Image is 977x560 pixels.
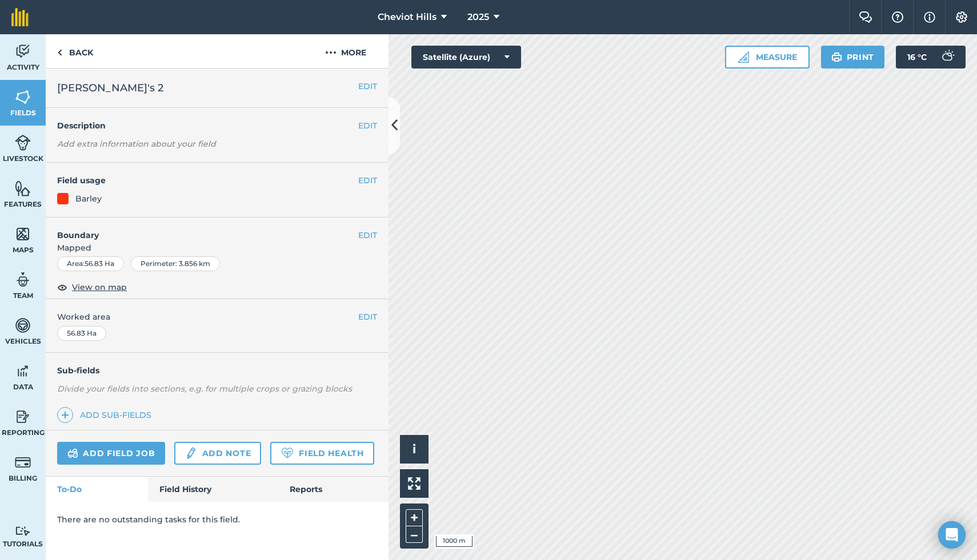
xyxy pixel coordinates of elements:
img: svg+xml;base64,PHN2ZyB4bWxucz0iaHR0cDovL3d3dy53My5vcmcvMjAwMC9zdmciIHdpZHRoPSIxNyIgaGVpZ2h0PSIxNy... [924,10,935,24]
button: Satellite (Azure) [411,46,521,69]
a: Add sub-fields [57,407,156,423]
img: svg+xml;base64,PHN2ZyB4bWxucz0iaHR0cDovL3d3dy53My5vcmcvMjAwMC9zdmciIHdpZHRoPSI1NiIgaGVpZ2h0PSI2MC... [15,180,31,197]
img: svg+xml;base64,PD94bWwgdmVyc2lvbj0iMS4wIiBlbmNvZGluZz0idXRmLTgiPz4KPCEtLSBHZW5lcmF0b3I6IEFkb2JlIE... [936,46,959,69]
button: i [400,435,429,464]
span: i [413,442,416,456]
span: View on map [72,281,127,293]
div: 56.83 Ha [57,326,106,341]
h4: Sub-fields [46,364,389,377]
a: Reports [278,477,389,502]
div: Open Intercom Messenger [938,521,966,549]
button: View on map [57,280,127,294]
button: – [406,526,423,543]
button: EDIT [358,229,377,241]
a: Add field job [57,442,165,465]
img: Two speech bubbles overlapping with the left bubble in the forefront [859,11,872,23]
a: Field Health [270,442,374,465]
h4: Field usage [57,174,358,187]
img: svg+xml;base64,PD94bWwgdmVyc2lvbj0iMS4wIiBlbmNvZGluZz0idXRmLTgiPz4KPCEtLSBHZW5lcmF0b3I6IEFkb2JlIE... [15,43,31,60]
img: svg+xml;base64,PD94bWwgdmVyc2lvbj0iMS4wIiBlbmNvZGluZz0idXRmLTgiPz4KPCEtLSBHZW5lcmF0b3I6IEFkb2JlIE... [185,446,197,460]
img: svg+xml;base64,PD94bWwgdmVyc2lvbj0iMS4wIiBlbmNvZGluZz0idXRmLTgiPz4KPCEtLSBHZW5lcmF0b3I6IEFkb2JlIE... [67,446,78,460]
img: svg+xml;base64,PHN2ZyB4bWxucz0iaHR0cDovL3d3dy53My5vcmcvMjAwMC9zdmciIHdpZHRoPSIxOSIgaGVpZ2h0PSIyNC... [831,50,842,64]
img: fieldmargin Logo [11,8,29,26]
button: EDIT [358,119,377,132]
a: Back [46,34,105,68]
span: [PERSON_NAME]'s 2 [57,80,163,96]
img: A question mark icon [891,11,904,23]
button: Print [821,46,885,69]
span: 2025 [467,10,489,24]
span: Cheviot Hills [378,10,437,24]
img: svg+xml;base64,PD94bWwgdmVyc2lvbj0iMS4wIiBlbmNvZGluZz0idXRmLTgiPz4KPCEtLSBHZW5lcmF0b3I6IEFkb2JlIE... [15,134,31,151]
img: svg+xml;base64,PHN2ZyB4bWxucz0iaHR0cDovL3d3dy53My5vcmcvMjAwMC9zdmciIHdpZHRoPSIxOCIgaGVpZ2h0PSIyNC... [57,280,67,294]
img: Ruler icon [738,51,749,63]
img: svg+xml;base64,PD94bWwgdmVyc2lvbj0iMS4wIiBlbmNvZGluZz0idXRmLTgiPz4KPCEtLSBHZW5lcmF0b3I6IEFkb2JlIE... [15,317,31,334]
em: Add extra information about your field [57,139,216,149]
button: EDIT [358,174,377,187]
button: Measure [725,46,810,69]
div: Area : 56.83 Ha [57,256,124,271]
span: Worked area [57,311,377,323]
img: svg+xml;base64,PD94bWwgdmVyc2lvbj0iMS4wIiBlbmNvZGluZz0idXRmLTgiPz4KPCEtLSBHZW5lcmF0b3I6IEFkb2JlIE... [15,408,31,425]
img: A cog icon [955,11,968,23]
img: svg+xml;base64,PD94bWwgdmVyc2lvbj0iMS4wIiBlbmNvZGluZz0idXRmLTgiPz4KPCEtLSBHZW5lcmF0b3I6IEFkb2JlIE... [15,362,31,380]
img: svg+xml;base64,PD94bWwgdmVyc2lvbj0iMS4wIiBlbmNvZGluZz0idXRmLTgiPz4KPCEtLSBHZW5lcmF0b3I6IEFkb2JlIE... [15,526,31,537]
h4: Boundary [46,217,358,241]
img: svg+xml;base64,PHN2ZyB4bWxucz0iaHR0cDovL3d3dy53My5vcmcvMjAwMC9zdmciIHdpZHRoPSI1NiIgaGVpZ2h0PSI2MC... [15,225,31,243]
h4: Description [57,119,377,132]
button: 16 °C [896,46,966,69]
span: Mapped [46,241,389,254]
img: svg+xml;base64,PD94bWwgdmVyc2lvbj0iMS4wIiBlbmNvZGluZz0idXRmLTgiPz4KPCEtLSBHZW5lcmF0b3I6IEFkb2JlIE... [15,271,31,288]
img: svg+xml;base64,PHN2ZyB4bWxucz0iaHR0cDovL3d3dy53My5vcmcvMjAwMC9zdmciIHdpZHRoPSIyMCIgaGVpZ2h0PSIyNC... [325,46,337,59]
em: Divide your fields into sections, e.g. for multiple crops or grazing blocks [57,384,352,394]
button: More [303,34,389,68]
p: There are no outstanding tasks for this field. [57,513,377,526]
img: svg+xml;base64,PHN2ZyB4bWxucz0iaHR0cDovL3d3dy53My5vcmcvMjAwMC9zdmciIHdpZHRoPSI1NiIgaGVpZ2h0PSI2MC... [15,88,31,106]
img: Four arrows, one pointing top left, one top right, one bottom right and the last bottom left [408,477,421,490]
img: svg+xml;base64,PHN2ZyB4bWxucz0iaHR0cDovL3d3dy53My5vcmcvMjAwMC9zdmciIHdpZHRoPSIxNCIgaGVpZ2h0PSIyNC... [61,408,69,422]
a: Field History [148,477,278,502]
div: Barley [75,192,102,205]
div: Perimeter : 3.856 km [131,256,220,271]
a: Add note [174,442,261,465]
span: 16 ° C [907,46,927,69]
button: EDIT [358,311,377,323]
button: + [406,509,423,526]
a: To-Do [46,477,148,502]
button: EDIT [358,80,377,92]
img: svg+xml;base64,PHN2ZyB4bWxucz0iaHR0cDovL3d3dy53My5vcmcvMjAwMC9zdmciIHdpZHRoPSI5IiBoZWlnaHQ9IjI0Ii... [57,46,62,59]
img: svg+xml;base64,PD94bWwgdmVyc2lvbj0iMS4wIiBlbmNvZGluZz0idXRmLTgiPz4KPCEtLSBHZW5lcmF0b3I6IEFkb2JlIE... [15,454,31,471]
